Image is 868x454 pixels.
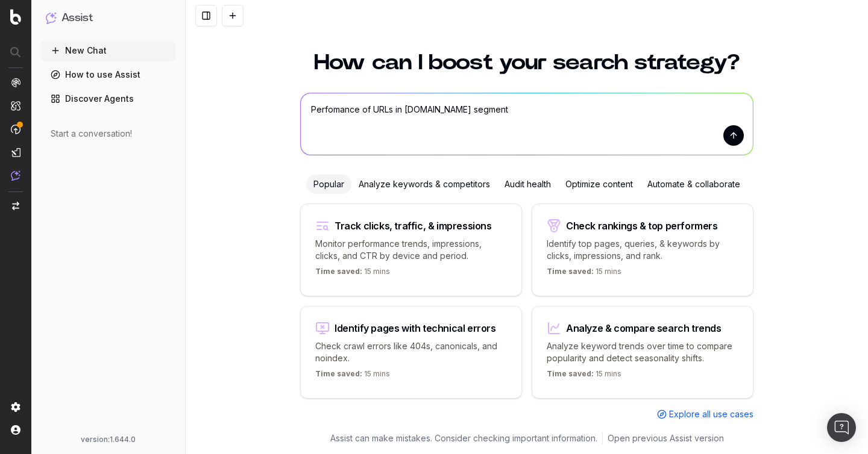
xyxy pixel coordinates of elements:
[41,41,175,60] button: New Chat
[330,432,597,444] p: Assist can make mistakes. Consider checking important information.
[11,425,20,435] img: My account
[11,402,20,412] img: Setting
[315,340,507,364] p: Check crawl errors like 404s, canonicals, and noindex.
[335,323,496,333] div: Identify pages with technical errors
[669,408,753,420] span: Explore all use cases
[61,10,93,26] h1: Assist
[566,323,722,333] div: Analyze & compare search trends
[11,124,20,134] img: Activation
[46,12,57,23] img: Assist
[640,175,747,194] div: Automate & collaborate
[827,413,856,442] div: Open Intercom Messenger
[315,267,390,281] p: 15 mins
[608,432,724,444] a: Open previous Assist version
[301,93,753,155] textarea: Perfomance of URLs in [DOMAIN_NAME] segment
[10,9,21,25] img: Botify logo
[547,369,594,378] span: Time saved:
[315,267,362,276] span: Time saved:
[41,65,175,84] a: How to use Assist
[12,202,19,210] img: Switch project
[11,170,20,181] img: Assist
[657,408,753,420] a: Explore all use cases
[315,369,390,384] p: 15 mins
[306,175,351,194] div: Popular
[566,221,718,231] div: Check rankings & top performers
[51,128,166,140] div: Start a conversation!
[315,369,362,378] span: Time saved:
[11,101,20,111] img: Intelligence
[497,175,558,194] div: Audit health
[315,238,507,262] p: Monitor performance trends, impressions, clicks, and CTR by device and period.
[46,10,171,26] button: Assist
[11,78,20,87] img: Analytics
[547,238,738,262] p: Identify top pages, queries, & keywords by clicks, impressions, and rank.
[11,148,20,157] img: Studio
[547,267,594,276] span: Time saved:
[547,340,738,364] p: Analyze keyword trends over time to compare popularity and detect seasonality shifts.
[41,89,175,108] a: Discover Agents
[547,267,621,281] p: 15 mins
[558,175,640,194] div: Optimize content
[547,369,621,384] p: 15 mins
[335,221,492,231] div: Track clicks, traffic, & impressions
[300,52,753,73] h1: How can I boost your search strategy?
[46,435,171,444] div: version: 1.644.0
[351,175,497,194] div: Analyze keywords & competitors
